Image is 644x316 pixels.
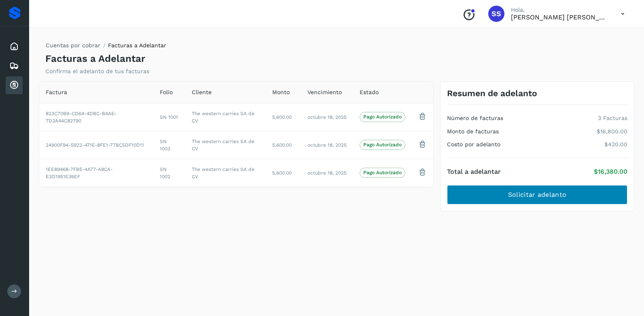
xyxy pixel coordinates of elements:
span: Folio [160,88,173,97]
td: SN 1001 [153,103,185,131]
span: Factura [46,88,67,97]
p: $16,800.00 [597,128,627,135]
span: Cliente [192,88,212,97]
td: 24900F94-5922-471E-8FE1-77BC5DF10D11 [39,131,153,159]
p: SOCORRO SILVIA NAVARRO ZAZUETA [511,13,608,21]
p: Hola, [511,6,608,13]
nav: breadcrumb [45,41,166,53]
h4: Total a adelantar [447,168,501,175]
p: 3 Facturas [598,115,627,122]
span: Monto [272,88,290,97]
td: 1EE89468-7FBE-4A77-A8CA-E3D1951E36EF [39,159,153,187]
span: Vencimiento [307,88,342,97]
span: 5,600.00 [272,170,292,176]
td: SN 1003 [153,131,185,159]
p: $420.00 [604,141,627,148]
span: Estado [360,88,379,97]
p: Pago Autorizado [363,142,402,147]
span: 5,600.00 [272,142,292,148]
span: 5,600.00 [272,114,292,120]
td: The western carries SA de CV [185,159,266,187]
span: octubre 18, 2025 [307,170,347,176]
p: Confirma el adelanto de tus facturas [45,68,149,75]
span: octubre 18, 2025 [307,114,347,120]
h4: Costo por adelanto [447,141,500,148]
button: Solicitar adelanto [447,185,627,204]
div: Cuentas por cobrar [6,76,23,94]
span: Facturas a Adelantar [108,42,166,48]
div: Inicio [6,38,23,55]
span: octubre 18, 2025 [307,142,347,148]
a: Cuentas por cobrar [46,42,100,48]
h3: Resumen de adelanto [447,88,537,98]
td: The western carries SA de CV [185,131,266,159]
td: The western carries SA de CV [185,103,266,131]
p: Pago Autorizado [363,114,402,120]
p: Pago Autorizado [363,170,402,175]
td: SN 1002 [153,159,185,187]
h4: Facturas a Adelantar [45,53,145,65]
div: Embarques [6,57,23,75]
p: $16,380.00 [594,168,627,175]
h4: Número de facturas [447,115,503,122]
td: 823C70B9-CD64-4DBC-B4AE-7D3A44C82790 [39,103,153,131]
h4: Monto de facturas [447,128,499,135]
span: Solicitar adelanto [508,190,566,199]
